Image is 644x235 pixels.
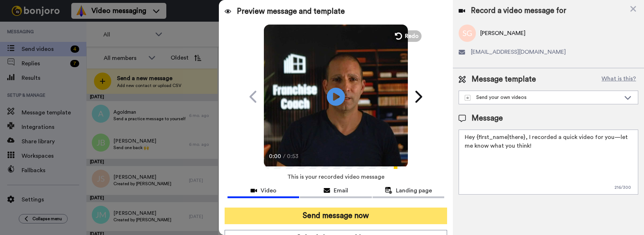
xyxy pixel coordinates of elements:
button: Send message now [225,208,447,224]
span: Video [261,186,276,195]
span: Message template [472,74,536,85]
button: What is this? [599,74,638,85]
span: Email [334,186,348,195]
span: 0:00 [269,152,282,161]
span: Landing page [396,186,432,195]
div: Send your own videos [465,94,621,101]
img: demo-template.svg [465,95,470,101]
textarea: Hey {first_name|there}, I recorded a quick video for you—let me know what you think! [459,130,638,195]
span: This is your recorded video message [287,169,384,185]
span: 0:53 [287,152,300,161]
span: [EMAIL_ADDRESS][DOMAIN_NAME] [471,48,566,56]
span: / [283,152,285,161]
span: Message [472,113,503,124]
